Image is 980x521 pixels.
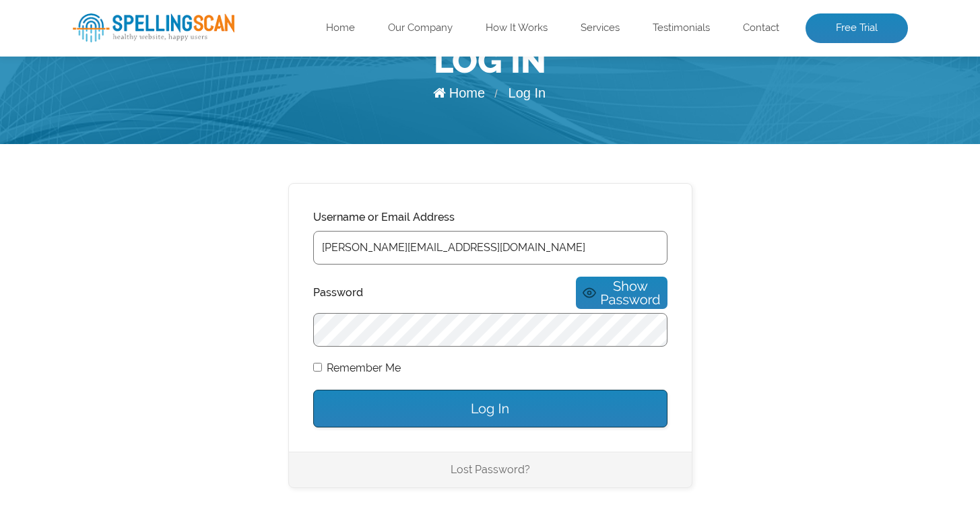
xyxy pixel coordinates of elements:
a: Free Trial [806,13,908,43]
a: Lost Password? [451,463,530,476]
a: How It Works [486,22,548,35]
h1: Log In [73,38,908,85]
input: Log In [313,390,667,427]
label: Remember Me [313,359,401,378]
a: Contact [743,22,779,35]
a: Our Company [388,22,453,35]
a: Testimonials [653,22,710,35]
span: Log In [509,85,546,100]
a: Home [326,22,355,35]
span: / [494,88,497,100]
img: spellingScan [73,13,234,42]
label: Username or Email Address [313,208,667,227]
button: Show Password [576,277,667,309]
input: Remember Me [313,363,322,372]
a: Services [581,22,620,35]
a: Home [433,85,485,100]
label: Password [313,283,573,302]
span: Show Password [600,279,660,306]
